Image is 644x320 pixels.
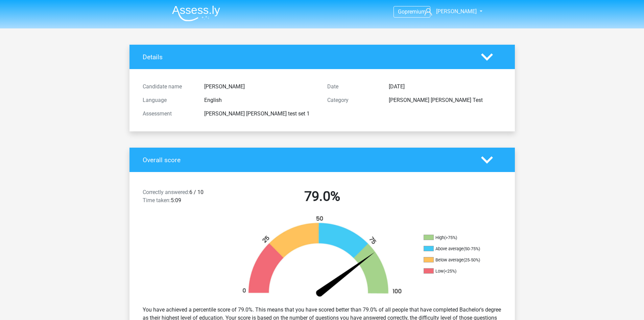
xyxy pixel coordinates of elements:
div: Candidate name [138,83,199,91]
div: (<25%) [444,269,456,274]
h4: Details [143,53,471,61]
li: Low [424,268,491,274]
li: High [424,235,491,241]
img: Assessly [172,5,220,21]
a: Gopremium [394,7,430,16]
span: Correctly answered: [143,189,189,195]
div: [PERSON_NAME] [PERSON_NAME] Test [384,96,507,104]
div: [DATE] [384,83,507,91]
a: [PERSON_NAME] [422,7,477,16]
li: Above average [424,246,491,252]
div: Assessment [138,110,199,118]
div: Date [322,83,384,91]
span: premium [405,8,426,15]
div: (50-75%) [463,246,480,251]
div: 6 / 10 5:09 [138,188,230,207]
span: Go [398,8,405,15]
div: (25-50%) [463,257,480,262]
div: Category [322,96,384,104]
div: (>75%) [444,235,457,240]
span: [PERSON_NAME] [436,8,477,15]
img: 79.038f80858561.png [231,215,413,300]
div: [PERSON_NAME] [199,83,322,91]
div: [PERSON_NAME] [PERSON_NAME] test set 1 [199,110,322,118]
div: Language [138,96,199,104]
span: Time taken: [143,197,171,204]
h4: Overall score [143,156,471,164]
div: English [199,96,322,104]
li: Below average [424,257,491,263]
h2: 79.0% [235,188,409,205]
